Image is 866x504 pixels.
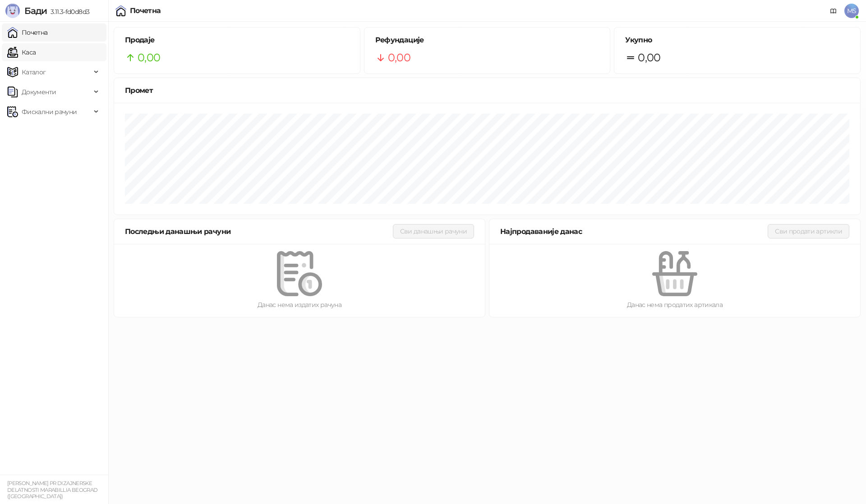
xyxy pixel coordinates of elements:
[7,43,36,61] a: Каса
[826,4,841,18] a: Документација
[125,35,349,46] h5: Продаје
[625,35,849,46] h5: Укупно
[138,49,160,66] span: 0,00
[130,7,161,14] div: Почетна
[393,224,474,238] button: Сви данашњи рачуни
[125,226,393,237] div: Последњи данашњи рачуни
[638,49,660,66] span: 0,00
[5,4,20,18] img: Logo
[24,5,47,16] span: Бади
[7,23,48,41] a: Почетна
[47,8,89,16] span: 3.11.3-fd0d8d3
[504,300,846,310] div: Данас нема продатих артикала
[22,103,77,121] span: Фискални рачуни
[500,226,768,237] div: Најпродаваније данас
[129,300,470,310] div: Данас нема издатих рачуна
[125,85,849,96] div: Промет
[844,4,859,18] span: MS
[22,83,56,101] span: Документи
[388,49,410,66] span: 0,00
[375,35,599,46] h5: Рефундације
[768,224,849,238] button: Сви продати артикли
[7,480,97,499] small: [PERSON_NAME] PR DIZAJNERSKE DELATNOSTI MARABILLIA BEOGRAD ([GEOGRAPHIC_DATA])
[22,63,46,81] span: Каталог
